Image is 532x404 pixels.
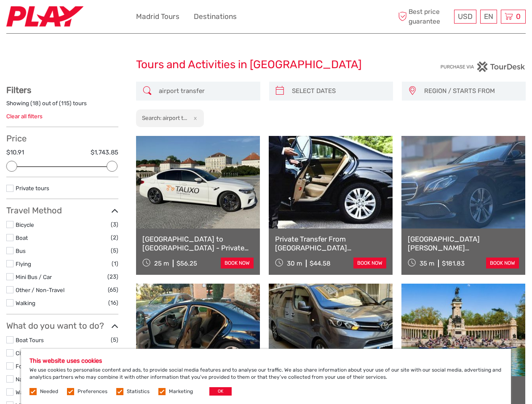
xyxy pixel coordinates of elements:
a: City Sightseeing [16,350,58,356]
a: book now [353,258,386,268]
div: EN [480,10,497,24]
span: 0 [515,12,522,21]
a: Flying [16,260,31,267]
h3: What do you want to do? [6,321,118,331]
a: Nature & Scenery [16,376,61,383]
label: $10.91 [6,148,24,157]
span: 30 m [287,260,302,267]
input: SEARCH [155,84,256,98]
span: USD [458,12,473,21]
a: Other / Non-Travel [16,287,64,293]
a: Destinations [194,11,237,23]
label: 18 [32,99,39,107]
a: Boat [16,234,28,241]
p: We're away right now. Please check back later! [12,15,95,21]
span: (4) [111,348,118,358]
a: [GEOGRAPHIC_DATA] [PERSON_NAME][GEOGRAPHIC_DATA] Private Transfer To [GEOGRAPHIC_DATA] [408,235,519,252]
span: (16) [108,298,118,308]
a: [GEOGRAPHIC_DATA] to [GEOGRAPHIC_DATA] - Private Transfer (MAD) [142,235,254,252]
a: Walking [16,300,35,306]
img: 2467-7e1744d7-2434-4362-8842-68c566c31c52_logo_small.jpg [6,6,83,27]
a: Private tours [16,185,49,191]
span: (5) [111,335,118,345]
a: Walking Tour [16,389,48,396]
input: SELECT DATES [289,84,389,98]
label: Preferences [78,388,107,395]
button: Open LiveChat chat widget [97,13,107,23]
label: 115 [61,99,70,107]
h5: This website uses cookies [29,357,503,364]
label: Marketing [169,388,193,395]
span: 35 m [420,260,434,267]
span: (3) [111,220,118,229]
span: (2) [111,233,118,242]
span: 25 m [154,260,169,267]
a: Clear all filters [6,113,43,120]
div: We use cookies to personalise content and ads, to provide social media features and to analyse ou... [21,349,511,404]
h3: Travel Method [6,205,118,215]
div: $44.58 [310,260,331,267]
span: (5) [111,246,118,255]
span: (65) [108,285,118,295]
strong: Filters [6,85,31,95]
img: PurchaseViaTourDesk.png [440,61,526,72]
div: $56.25 [176,260,197,267]
h3: Price [6,133,118,144]
span: Best price guarantee [396,7,452,26]
a: Food & Drink [16,363,49,369]
span: (23) [107,272,118,282]
span: (1) [112,259,118,268]
div: $181.83 [442,260,465,267]
a: Madrid Tours [136,11,179,23]
button: REGION / STARTS FROM [420,84,521,98]
div: Showing ( ) out of ( ) tours [6,99,118,112]
a: Mini Bus / Car [16,274,52,280]
a: Bicycle [16,221,34,228]
label: Statistics [127,388,150,395]
a: Boat Tours [16,337,44,343]
a: book now [486,258,519,268]
button: OK [209,387,232,396]
a: Private Transfer From [GEOGRAPHIC_DATA][PERSON_NAME] to [GEOGRAPHIC_DATA] [275,235,386,252]
a: Bus [16,247,26,254]
h1: Tours and Activities in [GEOGRAPHIC_DATA] [136,58,396,72]
h2: Search: airport t... [142,114,187,121]
label: $1,743.85 [91,148,118,157]
a: book now [221,258,254,268]
label: Needed [40,388,58,395]
button: x [188,114,200,122]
